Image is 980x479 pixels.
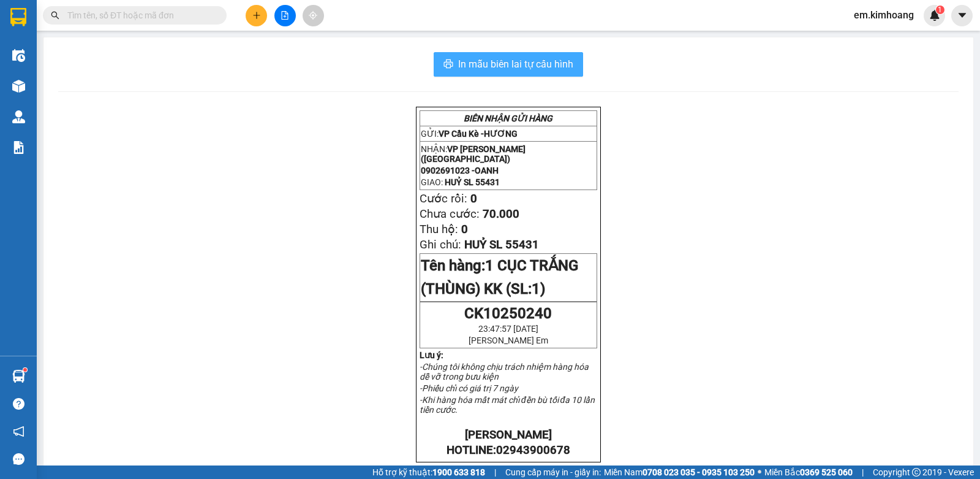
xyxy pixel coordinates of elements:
[12,49,25,62] img: warehouse-icon
[464,113,552,123] strong: BIÊN NHẬN GỬI HÀNG
[465,428,552,442] strong: [PERSON_NAME]
[12,80,25,93] img: warehouse-icon
[957,10,968,21] span: caret-down
[484,129,518,139] span: HƯƠNG
[10,8,26,26] img: logo-vxr
[439,129,518,139] span: VP Cầu Kè -
[532,280,545,297] span: 1)
[844,7,924,23] span: em.kimhoang
[447,443,570,457] strong: HOTLINE:
[505,466,601,479] span: Cung cấp máy in - giấy in:
[464,305,552,322] span: CK10250240
[274,5,296,26] button: file-add
[421,257,578,297] span: Tên hàng:
[420,350,443,360] strong: Lưu ý:
[420,362,589,381] em: -Chúng tôi không chịu trách nhiệm hàng hóa dễ vỡ trong bưu kiện
[445,177,500,187] span: HUỶ SL 55431
[246,5,267,26] button: plus
[862,466,864,479] span: |
[421,177,500,187] span: GIAO:
[421,166,499,175] span: 0902691023 -
[464,238,539,251] span: HUỶ SL 55431
[420,223,458,236] span: Thu hộ:
[303,5,324,26] button: aim
[420,207,480,221] span: Chưa cước:
[912,468,921,477] span: copyright
[800,467,853,477] strong: 0369 525 060
[951,5,973,26] button: caret-down
[604,466,755,479] span: Miền Nam
[496,443,570,457] span: 02943900678
[420,383,518,393] em: -Phiếu chỉ có giá trị 7 ngày
[643,467,755,477] strong: 0708 023 035 - 0935 103 250
[443,59,453,71] span: printer
[421,257,578,297] span: 1 CỤC TRẮNG (THÙNG) KK (SL:
[764,466,853,479] span: Miền Bắc
[13,453,24,465] span: message
[13,398,24,410] span: question-circle
[421,144,596,164] p: NHẬN:
[478,324,538,334] span: 23:47:57 [DATE]
[758,470,761,475] span: ⚪️
[281,11,289,20] span: file-add
[420,395,595,415] em: -Khi hàng hóa mất mát chỉ đền bù tối đa 10 lần tiền cước.
[434,52,583,77] button: printerIn mẫu biên lai tự cấu hình
[420,238,461,251] span: Ghi chú:
[421,129,596,139] p: GỬI:
[938,6,942,14] span: 1
[936,6,944,14] sup: 1
[929,10,940,21] img: icon-new-feature
[67,9,212,22] input: Tìm tên, số ĐT hoặc mã đơn
[12,141,25,154] img: solution-icon
[12,370,25,383] img: warehouse-icon
[309,11,317,20] span: aim
[458,56,573,72] span: In mẫu biên lai tự cấu hình
[461,223,468,236] span: 0
[23,368,27,372] sup: 1
[372,466,485,479] span: Hỗ trợ kỹ thuật:
[469,335,548,345] span: [PERSON_NAME] Em
[13,426,24,437] span: notification
[420,192,467,205] span: Cước rồi:
[470,192,477,205] span: 0
[483,207,519,221] span: 70.000
[51,11,59,20] span: search
[421,144,526,164] span: VP [PERSON_NAME] ([GEOGRAPHIC_DATA])
[494,466,496,479] span: |
[475,166,499,175] span: OANH
[252,11,261,20] span: plus
[12,110,25,123] img: warehouse-icon
[432,467,485,477] strong: 1900 633 818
